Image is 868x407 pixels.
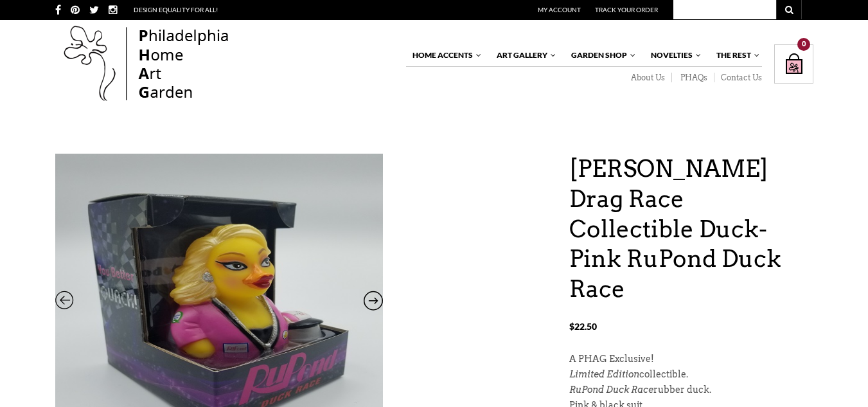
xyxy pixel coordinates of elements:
[569,367,813,383] p: collectible.
[672,73,714,83] a: PHAQs
[644,44,702,66] a: Novelties
[710,44,761,66] a: The Rest
[538,6,581,14] a: My Account
[406,44,483,66] a: Home Accents
[714,73,762,83] a: Contact Us
[797,38,810,51] div: 0
[569,321,574,332] span: $
[490,44,557,66] a: Art Gallery
[569,369,639,379] em: Limited Edition
[595,6,658,14] a: Track Your Order
[569,154,813,304] h1: [PERSON_NAME] Drag Race Collectible Duck- Pink RuPond Duck Race
[569,352,813,367] p: A PHAG Exclusive!
[569,384,653,395] em: RuPond Duck Race
[623,73,672,83] a: About Us
[565,44,637,66] a: Garden Shop
[569,383,813,398] p: rubber duck.
[569,321,597,332] bdi: 22.50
